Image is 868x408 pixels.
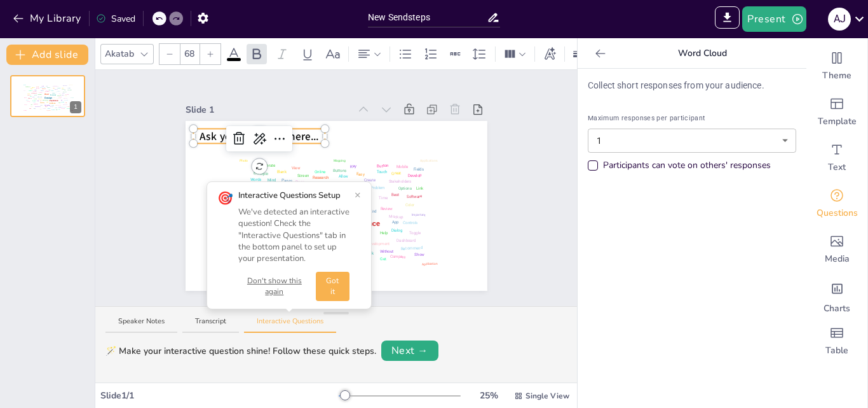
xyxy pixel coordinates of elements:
div: Column Count [501,44,529,64]
div: Process [38,99,42,100]
div: Mind [34,95,37,96]
div: Collaborate [255,162,275,169]
div: Visualization [35,106,41,108]
div: Screen [34,99,37,100]
div: Software [28,97,32,99]
div: Experience [344,218,380,229]
span: Export to PowerPoint [715,6,740,32]
div: Idea [39,108,41,109]
div: Options [398,185,411,192]
span: Template [818,115,857,128]
div: Link [31,104,32,105]
div: Online [315,169,326,175]
button: Don't show this again [238,276,311,297]
div: Create [364,177,376,183]
div: Color [65,95,67,97]
div: Touch [376,169,387,174]
div: Dashboard [397,237,416,244]
div: Interactive Questions Setup [238,190,349,201]
div: Possible [29,90,32,92]
div: Navigation [44,104,50,106]
div: Change the overall theme [806,43,867,89]
div: Mobile [65,94,69,95]
div: Mapping [57,95,61,96]
div: Buttons [332,167,346,174]
div: Participants can vote on others' responses [603,159,771,172]
div: Open [26,99,29,101]
div: App [34,108,36,109]
div: A J [828,8,851,31]
input: Insert title [368,8,487,27]
div: Slide 1 [186,103,350,116]
button: Transcript [182,316,239,334]
div: Test [40,101,42,102]
div: Pages [281,178,293,184]
div: Blank [31,88,33,90]
div: Screen [297,172,309,178]
div: Best [29,108,31,109]
div: Controls [64,100,68,101]
p: Word Cloud [611,38,794,69]
div: Easy [356,171,364,178]
div: End [370,208,377,214]
div: Get [380,256,386,262]
div: 🎯 [217,190,233,208]
div: Compare [390,254,405,260]
p: Collect short responses from your audience. [588,79,796,92]
span: Ask your question here... [200,129,318,144]
div: Applications [420,158,437,163]
div: Feedback [37,94,42,95]
div: Application [46,110,50,111]
div: Add images, graphics, shapes or video [806,227,867,272]
div: Show [37,100,39,101]
button: Next → [381,341,438,361]
div: Design [44,95,52,99]
div: Fields [413,166,424,172]
div: 25 % [473,389,504,402]
div: Development [55,105,61,107]
button: Present [742,6,806,32]
div: Blank [276,169,287,175]
div: View [291,165,300,171]
div: Key [350,164,356,169]
div: Border settings [570,44,584,64]
div: Add a table [806,318,867,364]
div: Features [50,94,56,96]
div: Collaborate [25,86,31,88]
div: View [36,86,38,87]
div: Toggle [43,108,46,109]
div: Get [58,109,60,110]
div: Button [36,87,39,88]
span: Theme [822,69,851,82]
div: Development [367,241,390,246]
button: Add slide [6,45,88,65]
div: Menu [32,97,35,98]
div: Without [380,248,393,255]
div: Develop [24,110,26,111]
div: Dashboard [63,104,67,106]
div: Different [45,90,49,92]
div: Mind [267,177,276,183]
button: Speaker Notes [105,316,177,334]
span: Table [825,344,848,357]
div: Photo [239,158,247,163]
div: Application [421,261,437,266]
div: Questions [34,103,38,104]
span: Media [825,253,850,265]
div: Help [380,230,388,236]
div: Link [416,185,424,192]
div: Change [50,106,53,108]
div: Online [67,108,69,109]
button: × [355,190,361,200]
div: Management [43,99,48,101]
span: Text [828,161,846,174]
div: Best [391,192,398,197]
div: Show [414,251,424,258]
div: Recommend [400,245,423,252]
div: Using [51,105,54,106]
div: Mobile [396,164,408,170]
div: Review [58,96,62,97]
div: Key [61,100,63,101]
div: Color [405,202,414,208]
div: Prototype [57,98,61,99]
